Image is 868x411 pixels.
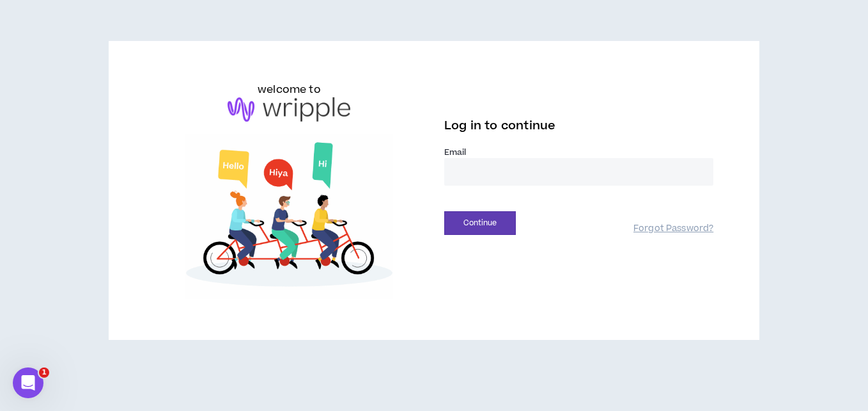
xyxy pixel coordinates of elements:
[39,367,49,378] span: 1
[444,118,555,134] span: Log in to continue
[258,82,321,97] h6: welcome to
[633,223,713,235] a: Forgot Password?
[444,211,516,235] button: Continue
[228,97,350,122] img: logo-brand.png
[13,367,43,398] iframe: Intercom live chat
[155,134,424,299] img: Welcome to Wripple
[444,147,713,158] label: Email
